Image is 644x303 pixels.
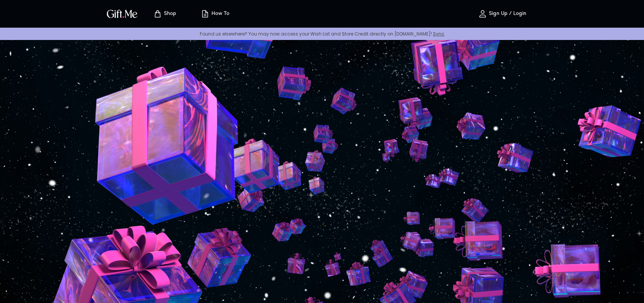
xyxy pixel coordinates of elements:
a: Sync [433,31,445,37]
img: how-to.svg [201,9,210,18]
button: How To [194,2,235,26]
button: Sign Up / Login [465,2,539,26]
button: GiftMe Logo [105,9,140,18]
button: Store page [144,2,185,26]
img: GiftMe Logo [105,8,139,19]
p: Shop [162,11,176,17]
p: Found us elsewhere? You may now access your Wish List and Store Credit directly on [DOMAIN_NAME]! [6,31,638,37]
p: How To [210,11,229,17]
p: Sign Up / Login [487,11,526,17]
